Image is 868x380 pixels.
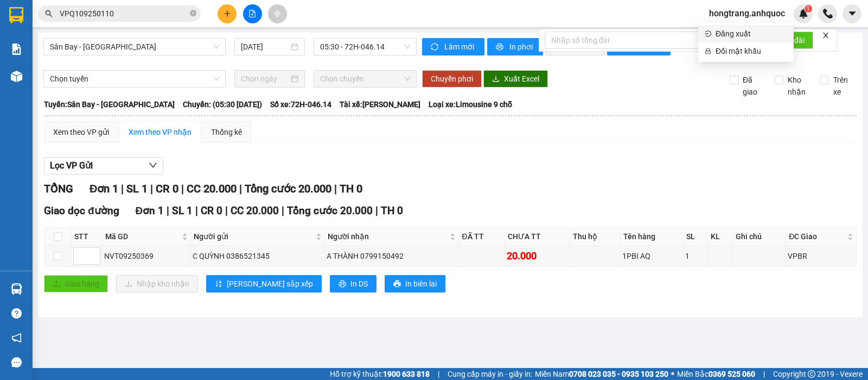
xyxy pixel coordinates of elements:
button: caret-down [843,4,861,23]
img: warehouse-icon [11,71,22,82]
span: Mã GD [105,231,180,242]
span: Đơn 1 [90,182,118,195]
span: In DS [350,278,368,290]
span: Người nhận [328,231,448,242]
span: Xuất Excel [504,73,539,85]
span: Loại xe: Limousine 9 chỗ [429,98,512,110]
span: Đơn 1 [136,204,164,217]
span: message [11,357,22,367]
button: plus [218,4,237,23]
div: A THÀNH 0799150492 [327,250,457,262]
span: | [150,182,153,195]
span: notification [11,333,22,343]
span: close [822,32,829,39]
div: 1PBI AQ [622,250,681,262]
span: Đăng xuất [716,28,787,40]
span: Người gửi [194,231,314,242]
img: warehouse-icon [11,283,22,295]
sup: 1 [805,5,812,13]
div: 1 [685,250,706,262]
span: Làm mới [444,41,476,53]
span: question-circle [11,308,22,319]
button: file-add [243,4,262,23]
span: login [705,30,711,37]
span: 1 [806,5,810,13]
span: Trên xe [829,74,857,98]
span: lock [705,48,711,54]
th: STT [72,228,103,246]
span: printer [393,280,401,289]
span: TH 0 [381,204,403,217]
span: | [195,204,198,217]
div: NVT09250369 [104,250,189,262]
th: KL [708,228,733,246]
span: printer [496,43,505,52]
span: Sân Bay - Vũng Tàu [50,39,219,55]
span: close-circle [190,9,196,19]
span: | [121,182,124,195]
span: ĐC Giao [789,231,845,242]
span: file-add [248,10,256,17]
th: Tên hàng [621,228,684,246]
span: | [375,204,378,217]
input: Chọn ngày [241,73,289,85]
th: Thu hộ [570,228,621,246]
span: CC 20.000 [231,204,279,217]
span: In biên lai [405,278,437,290]
strong: 0369 525 060 [709,370,755,378]
span: | [225,204,228,217]
button: downloadNhập kho nhận [116,275,198,292]
span: | [282,204,284,217]
span: | [763,368,765,380]
div: VPBR [788,250,854,262]
span: copyright [808,370,815,378]
span: Chọn chuyến [320,71,410,87]
input: Tìm tên, số ĐT hoặc mã đơn [60,8,188,20]
span: Hỗ trợ kỹ thuật: [330,368,430,380]
img: icon-new-feature [799,9,808,18]
span: Tổng cước 20.000 [287,204,373,217]
button: Chuyển phơi [422,70,482,88]
th: CHƯA TT [505,228,570,246]
span: close-circle [190,10,196,16]
span: Cung cấp máy in - giấy in: [448,368,532,380]
strong: 0708 023 035 - 0935 103 250 [569,370,668,378]
button: syncLàm mới [422,38,484,55]
span: In phơi [509,41,534,53]
span: Chọn tuyến [50,71,219,87]
img: phone-icon [823,9,833,18]
span: | [239,182,242,195]
img: solution-icon [11,43,22,55]
span: caret-down [847,9,857,18]
strong: 1900 633 818 [383,370,430,378]
button: uploadGiao hàng [44,275,108,292]
span: download [492,75,500,84]
span: hongtrang.anhquoc [700,7,794,20]
span: search [45,10,53,17]
span: Tài xế: [PERSON_NAME] [340,98,420,110]
span: printer [339,280,346,289]
div: C QUỲNH 0386521345 [193,250,323,262]
input: Nhập số tổng đài [545,32,735,49]
span: CR 0 [201,204,222,217]
button: aim [268,4,287,23]
button: downloadXuất Excel [483,70,548,88]
span: Giao dọc đường [44,204,119,217]
span: TH 0 [340,182,362,195]
span: ⚪️ [671,372,674,376]
div: Xem theo VP gửi [53,126,109,138]
span: sort-ascending [215,280,222,289]
span: down [149,161,157,170]
span: [PERSON_NAME] sắp xếp [227,278,313,290]
span: Miền Nam [535,368,668,380]
span: Tổng cước 20.000 [245,182,331,195]
span: TỔNG [44,182,73,195]
div: 20.000 [507,248,568,264]
span: Miền Bắc [677,368,755,380]
span: sync [431,43,440,52]
button: printerIn DS [330,275,376,292]
b: Tuyến: Sân Bay - [GEOGRAPHIC_DATA] [44,100,175,109]
span: CR 0 [156,182,178,195]
button: Lọc VP Gửi [44,157,163,175]
div: Thống kê [211,126,242,138]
